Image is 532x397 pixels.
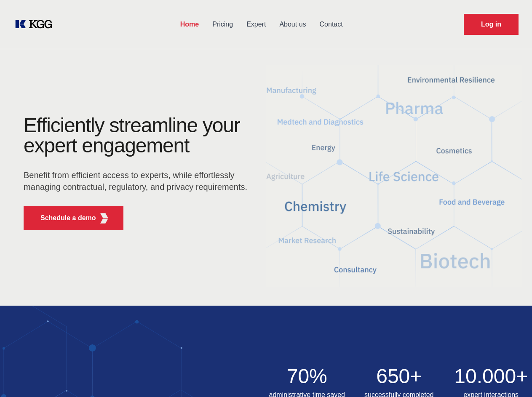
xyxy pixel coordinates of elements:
a: Home [174,13,206,35]
a: About us [273,13,313,35]
a: Expert [240,13,273,35]
img: KGG Fifth Element RED [266,55,522,297]
h2: 70% [266,366,348,386]
img: KGG Fifth Element RED [99,213,110,224]
h1: Efficiently streamline your expert engagement [24,115,253,156]
p: Schedule a demo [40,213,96,223]
a: KOL Knowledge Platform: Talk to Key External Experts (KEE) [13,18,59,31]
button: Schedule a demoKGG Fifth Element RED [24,206,123,230]
a: Request Demo [464,14,519,35]
h2: 650+ [358,366,440,386]
a: Contact [313,13,350,35]
a: Pricing [206,13,240,35]
p: Benefit from efficient access to experts, while effortlessly managing contractual, regulatory, an... [24,169,253,193]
